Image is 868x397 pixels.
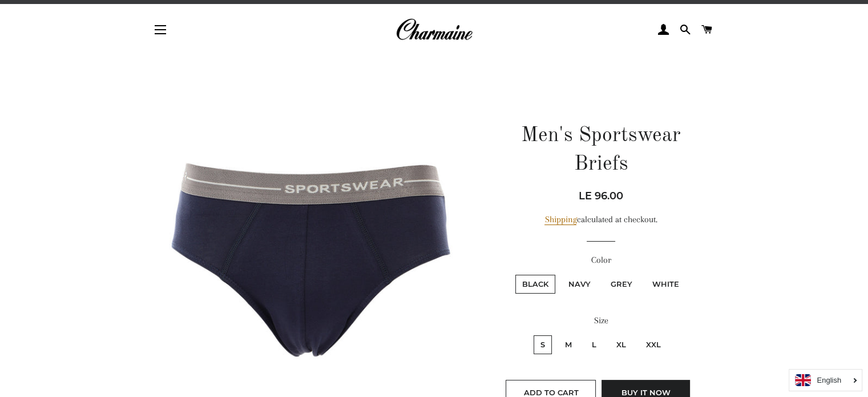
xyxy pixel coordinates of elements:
label: Size [499,314,702,328]
label: Black [515,275,555,294]
i: English [817,376,841,384]
img: Charmaine Egypt [395,17,473,42]
label: S [534,335,552,354]
label: M [558,335,579,354]
label: Grey [604,275,639,294]
label: XXL [639,335,668,354]
a: Shipping [544,214,576,225]
span: Add to Cart [523,388,578,397]
label: XL [609,335,633,354]
a: English [795,374,856,386]
div: calculated at checkout. [499,212,702,227]
span: LE 96.00 [579,190,623,202]
label: Navy [562,275,597,294]
label: White [645,275,686,294]
h1: Men's Sportswear Briefs [499,122,702,179]
label: Color [499,253,702,267]
label: L [585,335,603,354]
